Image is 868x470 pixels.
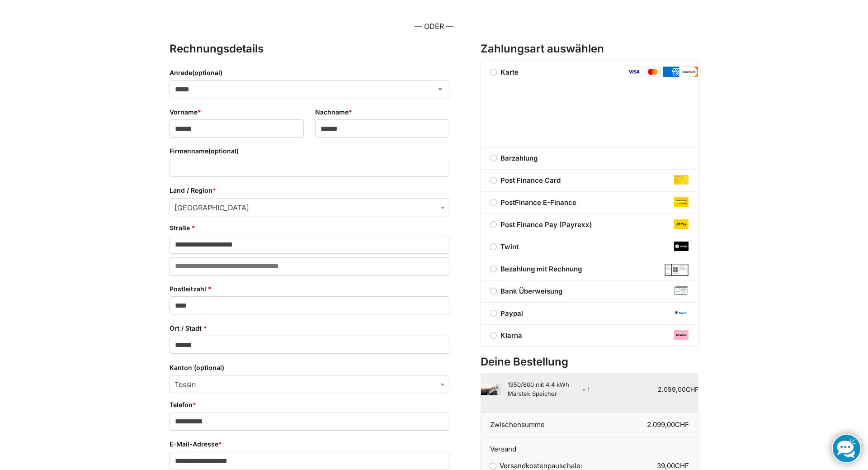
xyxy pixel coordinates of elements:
[674,219,689,229] img: post-finance-pay
[170,68,449,78] label: Anrede
[194,364,224,371] span: (optional)
[170,375,449,393] span: Kanton
[665,264,689,276] img: Bezahlung mit Rechnung
[495,82,680,133] iframe: Sicherer Eingaberahmen für Zahlungen
[626,66,642,77] img: visa
[508,380,590,398] div: 1350/600 mit 4,4 kWh Marstek Speicher
[170,439,449,449] label: E-Mail-Adresse
[675,461,689,470] span: CHF
[644,66,661,77] img: mastercard
[170,323,449,333] label: Ort / Stadt
[170,284,449,294] label: Postleitzahl
[481,354,698,370] h3: Deine Bestellung
[481,153,698,164] label: Barzahlung
[490,461,582,470] label: Versandkostenpauschale:
[481,41,698,57] h3: Zahlungsart auswählen
[170,375,449,394] span: Tessin
[481,413,590,437] th: Zwischensumme
[658,385,698,393] bdi: 2.099,00
[674,175,689,185] img: post-finance-card
[170,363,449,373] label: Kanton
[170,223,449,233] label: Straße
[681,66,698,77] img: discover
[481,68,528,76] label: Karte
[170,199,449,217] span: Schweiz
[481,242,698,252] label: Twint
[481,437,698,455] th: Versand
[481,264,698,275] label: Bezahlung mit Rechnung
[481,330,698,341] label: Klarna
[170,107,304,117] label: Vorname
[481,175,698,186] label: Post Finance Card
[674,242,689,251] img: twint
[481,308,698,319] label: Paypal
[481,286,698,297] label: Bank Überweisung
[674,197,689,207] img: post-finance-e-finance
[481,219,698,230] label: Post Finance Pay (Payrexx)
[170,400,449,410] label: Telefon
[481,197,698,208] label: PostFinance E-Finance
[170,146,449,156] label: Firmenname
[674,330,689,340] img: klarna
[686,385,698,393] span: CHF
[170,21,698,33] p: — ODER —
[675,420,689,429] span: CHF
[170,198,449,216] span: Land / Region
[208,147,239,155] span: (optional)
[170,185,449,195] label: Land / Region
[674,286,689,295] img: bank-transfer
[647,420,689,429] bdi: 2.099,00
[582,385,590,394] strong: × 1
[192,69,222,76] span: (optional)
[674,308,689,318] img: paypal
[315,107,449,117] label: Nachname
[663,66,679,77] img: amex
[481,384,501,395] img: Balkonkraftwerk mit Marstek Speicher
[170,41,449,57] h3: Rechnungsdetails
[657,461,689,470] bdi: 39,00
